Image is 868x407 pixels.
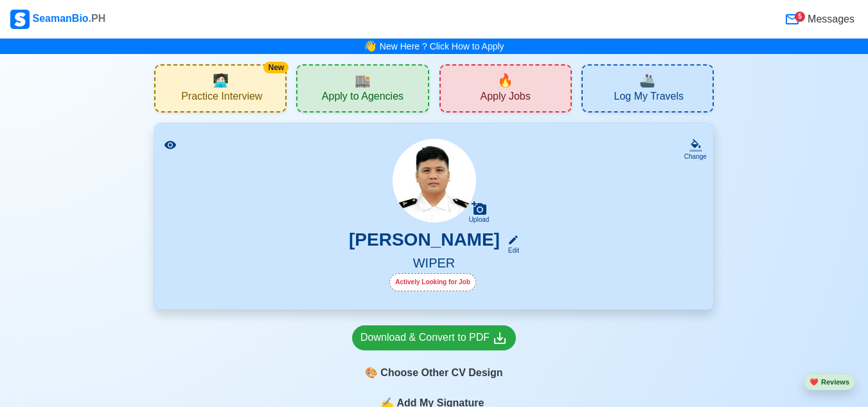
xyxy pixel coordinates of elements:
[352,325,516,350] a: Download & Convert to PDF
[469,216,490,224] div: Upload
[360,330,508,346] div: Download & Convert to PDF
[365,365,378,381] span: paint
[89,13,106,24] span: .PH
[502,246,519,255] div: Edit
[805,12,855,27] span: Messages
[380,41,504,51] a: New Here ? Click How to Apply
[181,90,262,106] span: Practice Interview
[360,36,380,56] span: bell
[10,10,105,29] div: SeamanBio
[263,62,288,73] div: New
[480,90,530,106] span: Apply Jobs
[795,12,805,22] div: 5
[170,255,698,273] h5: WIPER
[389,273,476,291] div: Actively Looking for Job
[213,71,229,90] span: interview
[349,229,500,255] h3: [PERSON_NAME]
[322,90,403,106] span: Apply to Agencies
[684,152,707,161] div: Change
[10,10,30,29] img: Logo
[804,374,855,391] button: heartReviews
[810,378,819,386] span: heart
[614,90,684,106] span: Log My Travels
[355,71,371,90] span: agencies
[497,71,513,90] span: new
[639,71,655,90] span: travel
[352,361,516,385] div: Choose Other CV Design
